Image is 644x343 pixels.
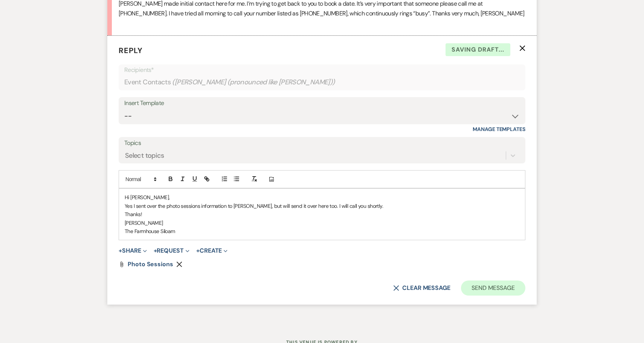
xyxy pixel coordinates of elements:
[446,43,510,56] span: Saving draft...
[125,219,519,227] p: [PERSON_NAME]
[125,210,519,218] p: Thanks!
[119,248,122,254] span: +
[172,77,335,87] span: ( [PERSON_NAME] (pronounced like [PERSON_NAME]) )
[119,46,143,55] span: Reply
[125,227,519,235] p: The Farmhouse Siloam
[124,65,520,75] p: Recipients*
[124,138,520,149] label: Topics
[196,248,227,254] button: Create
[154,248,157,254] span: +
[154,248,189,254] button: Request
[473,126,525,133] a: Manage Templates
[125,193,519,201] p: Hi [PERSON_NAME],
[124,98,520,109] div: Insert Template
[128,261,173,267] a: Photo Sessions
[196,248,200,254] span: +
[128,260,173,268] span: Photo Sessions
[125,151,164,161] div: Select topics
[393,285,450,291] button: Clear message
[119,248,147,254] button: Share
[125,202,519,210] p: Yes I sent over the photo sessions information to [PERSON_NAME], but will send it over here too. ...
[124,75,520,90] div: Event Contacts
[461,280,525,296] button: Send Message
